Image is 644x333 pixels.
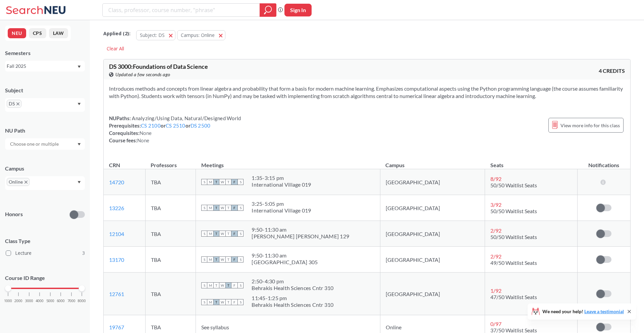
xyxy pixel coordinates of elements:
[145,273,196,315] td: TBA
[252,252,318,259] div: 9:50 - 11:30 am
[490,182,537,188] span: 50/50 Waitlist Seats
[5,87,85,94] div: Subject
[5,165,85,172] div: Campus
[231,179,237,185] span: F
[196,155,380,169] th: Meetings
[213,205,219,211] span: T
[219,231,225,237] span: W
[7,178,30,186] span: OnlineX to remove pill
[5,237,85,245] span: Class Type
[77,143,81,146] svg: Dropdown arrow
[109,63,208,70] span: DS 3000 : Foundations of Data Science
[252,207,311,214] div: International Village 019
[490,294,537,300] span: 47/50 Waitlist Seats
[5,274,85,282] p: Course ID Range
[225,256,231,263] span: T
[485,155,578,169] th: Seats
[131,115,241,121] span: Analyzing/Using Data, Natural/Designed World
[109,161,120,169] div: CRN
[201,256,207,263] span: S
[7,140,63,148] input: Choose one or multiple
[490,234,537,240] span: 50/50 Waitlist Seats
[490,208,537,214] span: 50/50 Waitlist Seats
[201,324,229,330] span: See syllabus
[201,231,207,237] span: S
[225,282,231,288] span: T
[14,299,22,303] span: 2000
[380,221,485,247] td: [GEOGRAPHIC_DATA]
[191,123,211,129] a: DS 2500
[237,299,244,305] span: S
[237,231,244,237] span: S
[490,176,501,182] span: 8 / 92
[78,299,86,303] span: 8000
[219,205,225,211] span: W
[57,299,65,303] span: 6000
[225,299,231,305] span: T
[145,169,196,195] td: TBA
[145,221,196,247] td: TBA
[380,169,485,195] td: [GEOGRAPHIC_DATA]
[231,231,237,237] span: F
[109,291,124,297] a: 12761
[252,285,333,291] div: Behrakis Health Sciences Cntr 310
[109,114,241,144] div: NUPaths: Prerequisites: or or Corequisites: Course fees:
[252,175,311,181] div: 1:35 - 3:15 pm
[380,247,485,273] td: [GEOGRAPHIC_DATA]
[181,32,215,38] span: Campus: Online
[225,179,231,185] span: T
[252,301,333,308] div: Behrakis Health Sciences Cntr 310
[5,98,85,112] div: DSX to remove pillDropdown arrow
[207,282,213,288] span: M
[231,205,237,211] span: F
[231,256,237,263] span: F
[490,259,537,266] span: 49/50 Waitlist Seats
[252,181,311,188] div: International Village 019
[380,273,485,315] td: [GEOGRAPHIC_DATA]
[207,256,213,263] span: M
[145,195,196,221] td: TBA
[145,247,196,273] td: TBA
[201,282,207,288] span: S
[109,231,124,237] a: 12104
[219,299,225,305] span: W
[5,176,85,190] div: OnlineX to remove pillDropdown arrow
[542,309,624,314] span: We need your help!
[145,155,196,169] th: Professors
[77,103,81,105] svg: Dropdown arrow
[115,71,170,78] span: Updated a few seconds ago
[380,195,485,221] td: [GEOGRAPHIC_DATA]
[109,256,124,263] a: 13170
[16,102,19,105] svg: X to remove pill
[490,321,501,327] span: 0 / 97
[5,61,85,72] div: Fall 2025Dropdown arrow
[284,4,312,16] button: Sign In
[490,253,501,259] span: 2 / 92
[213,282,219,288] span: T
[5,49,85,57] div: Semesters
[103,44,127,54] div: Clear All
[46,299,54,303] span: 5000
[237,179,244,185] span: S
[109,205,124,211] a: 13226
[140,130,152,136] span: None
[4,299,12,303] span: 1000
[8,28,26,38] button: NEU
[578,155,630,169] th: Notifications
[237,282,244,288] span: S
[103,30,130,37] span: Applied ( 2 ):
[177,30,225,40] button: Campus: Online
[5,138,85,150] div: Dropdown arrow
[225,205,231,211] span: T
[136,30,175,40] button: Subject: DS
[490,227,501,234] span: 2 / 92
[490,201,501,208] span: 3 / 92
[5,210,23,218] p: Honors
[207,299,213,305] span: M
[109,179,124,185] a: 14720
[82,249,85,257] span: 3
[140,32,165,38] span: Subject: DS
[141,123,161,129] a: CS 2100
[237,256,244,263] span: S
[213,256,219,263] span: T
